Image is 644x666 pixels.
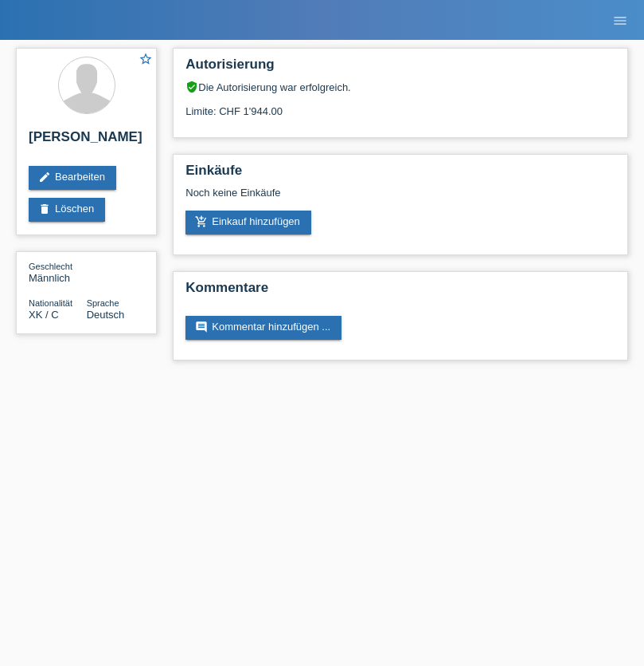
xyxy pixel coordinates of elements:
[185,211,311,234] a: add_shopping_cartEinkauf hinzufügen
[604,15,636,25] a: menu
[29,129,144,153] h2: [PERSON_NAME]
[185,81,615,93] div: Die Autorisierung war erfolgreich.
[195,321,208,333] i: comment
[185,280,615,304] h2: Kommentare
[29,298,72,308] span: Nationalität
[38,203,51,215] i: delete
[139,52,153,69] a: star_border
[29,262,72,271] span: Geschlecht
[185,81,198,93] i: verified_user
[185,93,615,117] div: Limite: CHF 1'944.00
[185,316,342,340] a: commentKommentar hinzufügen ...
[139,52,153,66] i: star_border
[29,309,59,321] span: Kosovo / C / 24.07.2020
[29,198,105,222] a: deleteLöschen
[195,215,208,228] i: add_shopping_cart
[87,298,119,308] span: Sprache
[87,309,125,321] span: Deutsch
[185,57,615,81] h2: Autorisierung
[185,163,615,187] h2: Einkäufe
[38,171,51,183] i: edit
[612,13,628,29] i: menu
[29,166,116,190] a: editBearbeiten
[29,260,87,284] div: Männlich
[185,187,615,211] div: Noch keine Einkäufe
